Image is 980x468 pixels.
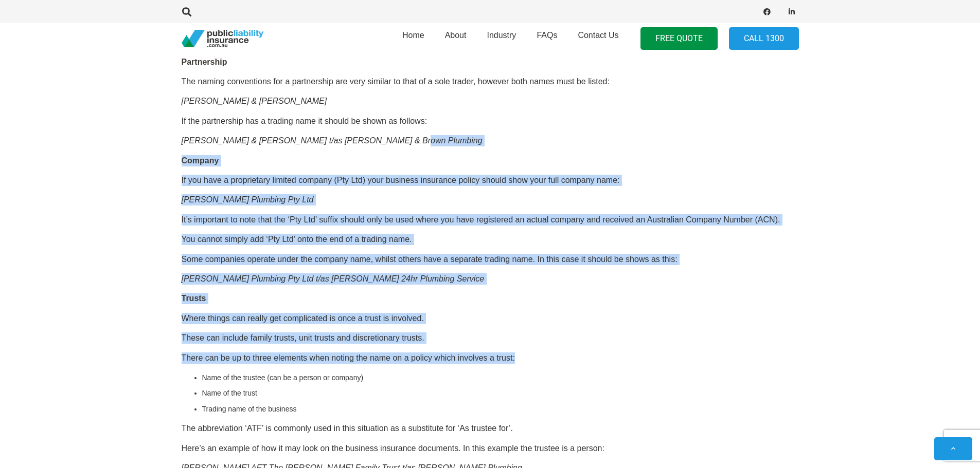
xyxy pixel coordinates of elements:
a: Back to top [934,437,972,460]
span: Industry [487,31,516,40]
p: You cannot simply add ‘Pty Ltd’ onto the end of a trading name. [182,234,799,245]
a: FREE QUOTE [640,27,718,50]
li: Name of the trustee (can be a person or company) [202,372,799,383]
strong: Trusts [182,294,206,303]
span: Home [402,31,424,40]
a: About [435,20,477,57]
strong: Company [182,156,219,165]
a: pli_logotransparent [182,30,263,48]
p: If you have a proprietary limited company (Pty Ltd) your business insurance policy should show yo... [182,175,799,186]
a: LinkedIn [785,5,799,19]
p: Where things can really get complicated is once a trust is involved. [182,313,799,324]
em: [PERSON_NAME] Plumbing Pty Ltd [182,195,314,204]
a: Contact Us [567,20,629,57]
p: Here’s an example of how it may look on the business insurance documents. In this example the tru... [182,443,799,454]
p: There can be up to three elements when noting the name on a policy which involves a trust: [182,352,799,364]
a: Industry [476,20,526,57]
a: FAQs [526,20,567,57]
a: Call 1300 [729,27,799,50]
p: If the partnership has a trading name it should be shown as follows: [182,116,799,127]
p: The abbreviation ‘ATF’ is commonly used in this situation as a substitute for ‘As trustee for’. [182,423,799,434]
span: FAQs [537,31,557,40]
li: Name of the trust [202,387,799,399]
em: [PERSON_NAME] & [PERSON_NAME] t/as [PERSON_NAME] & Brown Plumbing [182,136,483,145]
a: Facebook [760,5,774,19]
p: It’s important to note that the ‘Pty Ltd’ suffix should only be used where you have registered an... [182,214,799,226]
li: Trading name of the business [202,403,799,415]
em: [PERSON_NAME] & [PERSON_NAME] [182,97,327,105]
p: Some companies operate under the company name, whilst others have a separate trading name. In thi... [182,254,799,265]
p: The naming conventions for a partnership are very similar to that of a sole trader, however both ... [182,76,799,87]
strong: Partnership [182,58,227,66]
em: [PERSON_NAME] Plumbing Pty Ltd t/as [PERSON_NAME] 24hr Plumbing Service [182,274,485,283]
span: About [445,31,467,40]
a: Home [392,20,435,57]
p: These can include family trusts, unit trusts and discretionary trusts. [182,332,799,344]
span: Contact Us [578,31,618,40]
a: Search [177,7,198,16]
